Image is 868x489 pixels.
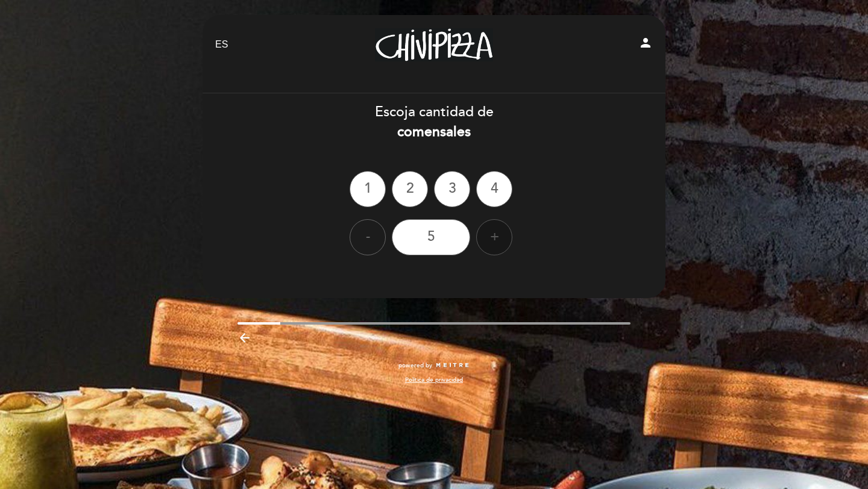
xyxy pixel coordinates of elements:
div: + [476,219,512,255]
i: person [638,36,653,50]
a: Política de privacidad [405,376,463,384]
div: 5 [392,219,470,255]
div: 2 [392,171,428,207]
i: arrow_backward [237,331,252,345]
b: comensales [397,123,471,140]
a: [PERSON_NAME] [359,28,509,61]
div: - [350,219,386,255]
button: person [638,36,653,54]
div: Escoja cantidad de [202,102,666,142]
img: MEITRE [435,363,470,369]
div: 4 [476,171,512,207]
span: powered by [398,361,432,370]
div: 1 [350,171,386,207]
div: 3 [434,171,470,207]
a: powered by [398,361,470,370]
